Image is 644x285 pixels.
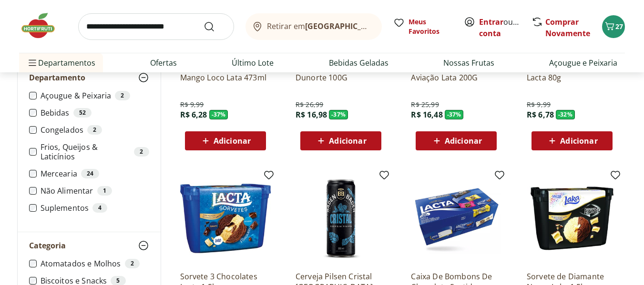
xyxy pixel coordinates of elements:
[560,137,597,145] span: Adicionar
[329,57,388,69] a: Bebidas Geladas
[300,131,381,150] button: Adicionar
[41,259,149,268] label: Atomatados e Molhos
[180,109,207,120] span: R$ 6,28
[209,110,228,119] span: - 37 %
[479,16,521,39] span: ou
[29,73,85,82] span: Departamento
[19,11,67,40] img: Hortifruti
[97,186,112,196] div: 1
[41,91,149,100] label: Açougue & Peixaria
[527,100,551,109] span: R$ 9,99
[87,125,102,135] div: 2
[443,57,494,69] a: Nossas Frutas
[41,203,149,213] label: Suplementos
[615,22,623,31] span: 27
[18,64,161,91] button: Departamento
[393,17,452,36] a: Meus Favoritos
[41,142,149,161] label: Frios, Queijos & Laticínios
[92,203,107,213] div: 4
[296,109,327,120] span: R$ 16,98
[296,100,323,109] span: R$ 26,99
[214,137,251,145] span: Adicionar
[411,173,501,264] img: Caixa De Bombons De Chocolate Sortidos Favoritos Lacta 250,6g
[204,21,226,32] button: Submit Search
[81,169,99,178] div: 24
[41,108,149,118] label: Bebidas
[232,57,274,69] a: Último Lote
[329,137,366,145] span: Adicionar
[180,173,271,264] img: Sorvete 3 Chocolates Lacta 1,5l
[78,13,234,40] input: search
[411,100,439,109] span: R$ 25,99
[479,17,532,39] a: Criar conta
[527,109,554,120] span: R$ 6,78
[602,15,625,38] button: Carrinho
[556,110,575,119] span: - 32 %
[329,110,348,119] span: - 37 %
[296,173,386,264] img: Cerveja Pilsen Cristal Baden Baden Lata 350ml
[185,131,266,150] button: Adicionar
[445,137,482,145] span: Adicionar
[41,186,149,196] label: Não Alimentar
[134,147,149,157] div: 2
[545,17,590,39] a: Comprar Novamente
[18,232,161,259] button: Categoria
[409,17,452,36] span: Meus Favoritos
[549,57,617,69] a: Açougue e Peixaria
[125,259,140,268] div: 2
[416,131,497,150] button: Adicionar
[41,125,149,135] label: Congelados
[411,109,442,120] span: R$ 16,48
[267,22,372,30] span: Retirar em
[245,13,382,40] button: Retirar em[GEOGRAPHIC_DATA]/[GEOGRAPHIC_DATA]
[29,241,66,250] span: Categoria
[527,173,617,264] img: Sorvete de Diamante Negro Laka 1,5l
[115,91,130,100] div: 2
[27,51,95,74] span: Departamentos
[73,108,92,118] div: 52
[305,21,466,31] b: [GEOGRAPHIC_DATA]/[GEOGRAPHIC_DATA]
[150,57,177,69] a: Ofertas
[27,51,38,74] button: Menu
[445,110,464,119] span: - 37 %
[41,169,149,178] label: Mercearia
[479,17,503,27] a: Entrar
[532,131,613,150] button: Adicionar
[180,100,204,109] span: R$ 9,99
[18,91,161,232] div: Departamento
